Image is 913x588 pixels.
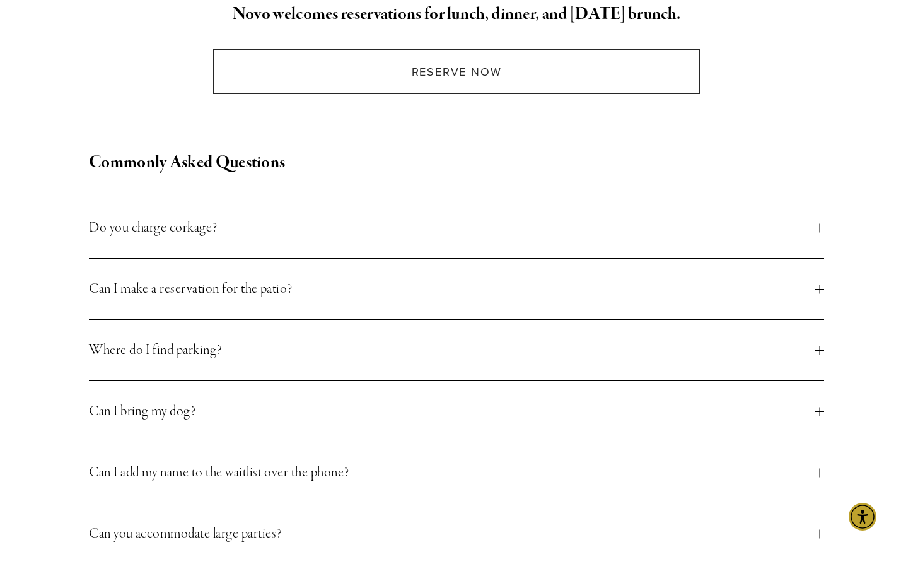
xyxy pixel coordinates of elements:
button: Do you charge corkage? [89,197,824,258]
button: Where do I find parking? [89,320,824,380]
span: Can I add my name to the waitlist over the phone? [89,461,815,484]
div: Accessibility Menu [849,503,876,531]
button: Can I bring my dog? [89,381,824,442]
span: Can you accommodate large parties? [89,522,815,545]
a: Reserve Now [213,49,699,94]
h2: Novo welcomes reservations for lunch, dinner, and [DATE] brunch. [89,1,824,28]
span: Can I bring my dog? [89,400,815,423]
span: Can I make a reservation for the patio? [89,278,815,300]
span: Where do I find parking? [89,339,815,362]
button: Can you accommodate large parties? [89,503,824,564]
h2: Commonly Asked Questions [89,150,824,176]
span: Do you charge corkage? [89,216,815,239]
button: Can I add my name to the waitlist over the phone? [89,442,824,503]
button: Can I make a reservation for the patio? [89,259,824,319]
